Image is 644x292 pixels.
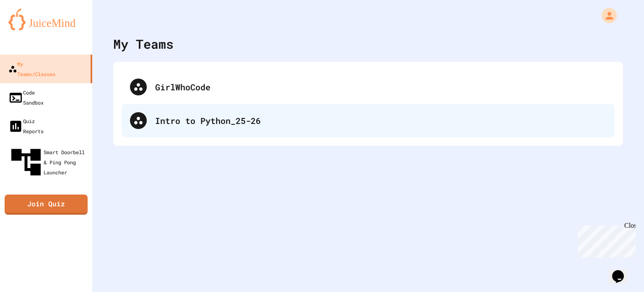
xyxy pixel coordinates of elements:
[8,59,55,79] div: My Teams/Classes
[155,81,606,93] div: GirlWhoCode
[574,222,636,258] iframe: chat widget
[3,3,58,53] div: Chat with us now!Close
[155,114,606,127] div: Intro to Python_25-26
[8,145,89,180] div: Smart Doorbell & Ping Pong Launcher
[5,195,88,215] a: Join Quiz
[122,104,615,137] div: Intro to Python_25-26
[122,70,615,104] div: GirlWhoCode
[113,34,174,53] div: My Teams
[8,116,44,136] div: Quiz Reports
[593,6,619,25] div: My Account
[609,258,636,284] iframe: chat widget
[8,8,84,30] img: logo-orange.svg
[8,87,44,108] div: Code Sandbox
